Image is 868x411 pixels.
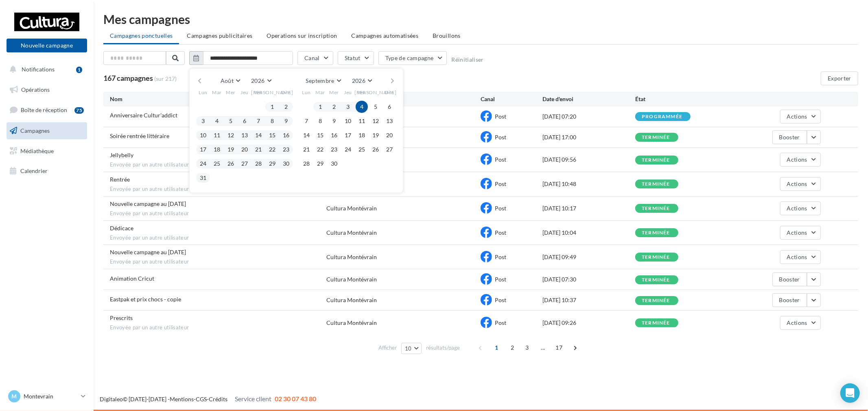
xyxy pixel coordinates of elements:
span: Post [495,253,506,260]
span: [PERSON_NAME] [355,89,397,96]
div: terminée [642,298,670,303]
span: Eastpak et prix chocs - copie [110,296,181,303]
button: 24 [197,158,209,170]
div: [DATE] 10:48 [542,180,635,188]
a: Campagnes [5,122,89,139]
span: Post [495,319,506,326]
button: 5 [225,115,237,127]
div: Mes campagnes [103,13,858,25]
span: 2 [506,341,519,354]
span: Mar [315,89,325,96]
button: 29 [314,158,326,170]
span: 10 [405,345,412,352]
div: Cultura Montévrain [326,275,377,283]
span: [PERSON_NAME] [251,89,293,96]
div: terminée [642,277,670,283]
button: 19 [370,129,382,141]
span: Post [495,205,506,212]
div: Date d'envoi [542,95,635,103]
button: 21 [252,143,265,156]
div: Nom [110,95,326,103]
span: 1 [490,341,503,354]
button: 16 [328,129,340,141]
button: 3 [197,115,209,127]
span: Afficher [378,344,397,352]
button: 20 [383,129,396,141]
span: Actions [787,113,807,120]
button: Actions [780,153,821,167]
button: 15 [266,129,278,141]
div: terminée [642,230,670,236]
button: Statut [338,51,374,65]
div: terminée [642,320,670,326]
span: Campagnes publicitaires [187,32,252,39]
button: 16 [280,129,292,141]
div: Cultura Montévrain [326,229,377,237]
button: 31 [197,172,209,184]
button: 18 [356,129,368,141]
span: 2026 [352,77,365,84]
span: Mer [329,89,339,96]
button: Actions [780,226,821,240]
span: Actions [787,205,807,212]
button: 4 [211,115,223,127]
div: programmée [642,114,682,119]
button: Actions [780,110,821,123]
div: Cultura Montévrain [326,319,377,327]
span: Animation Cricut [110,275,154,282]
span: résultats/page [426,344,460,352]
span: Operations sur inscription [267,32,337,39]
span: Envoyée par un autre utilisateur [110,324,326,331]
span: Mer [226,89,236,96]
span: Nouvelle campagne au 26-08-2025 [110,200,186,207]
span: Anniversaire Cultur'addict [110,112,177,119]
span: Jellybelly [110,151,133,158]
span: Lun [199,89,208,96]
button: 23 [280,143,292,156]
button: 10 [197,129,209,141]
span: Post [495,276,506,283]
button: 23 [328,143,340,156]
button: 27 [383,143,396,156]
button: 25 [211,158,223,170]
div: terminée [642,255,670,260]
p: Montevrain [24,392,78,400]
button: Exporter [821,71,858,85]
button: 19 [225,143,237,156]
button: 28 [300,158,313,170]
button: 14 [252,129,265,141]
span: Actions [787,319,807,326]
div: terminée [642,182,670,187]
span: 17 [552,341,566,354]
span: Post [495,156,506,163]
button: 12 [225,129,237,141]
div: Audience [326,95,481,103]
span: Envoyée par un autre utilisateur [110,161,326,169]
div: [DATE] 10:17 [542,204,635,212]
button: 7 [300,115,313,127]
button: Notifications 1 [5,61,85,78]
button: 8 [266,115,278,127]
button: 15 [314,129,326,141]
span: M [12,392,17,400]
a: Digitaleo [100,396,123,402]
div: Cultura Montévrain [326,296,377,304]
span: Dim [385,89,394,96]
button: 10 [342,115,354,127]
button: 17 [342,129,354,141]
button: Nouvelle campagne [7,39,87,52]
button: 5 [370,101,382,113]
span: Envoyée par un autre utilisateur [110,210,326,217]
button: 22 [314,143,326,156]
button: 30 [328,158,340,170]
span: Envoyée par un autre utilisateur [110,186,326,193]
button: 2026 [349,75,375,87]
span: Août [221,77,234,84]
div: [DATE] 10:04 [542,229,635,237]
button: Booster [772,293,807,307]
button: 2 [280,101,292,113]
span: Notifications [22,66,55,73]
div: [DATE] 09:56 [542,156,635,164]
div: [DATE] 07:20 [542,112,635,121]
button: Août [217,75,243,87]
